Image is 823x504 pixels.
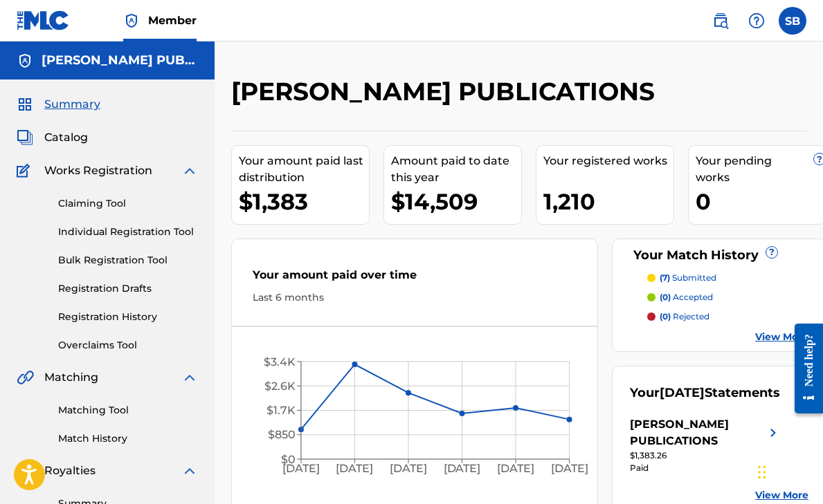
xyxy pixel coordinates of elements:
span: Member [148,12,197,28]
img: Royalties [17,463,33,479]
div: Your amount paid over time [253,267,577,290]
div: Your amount paid last distribution [239,153,369,186]
tspan: [DATE] [444,463,481,476]
span: [DATE] [660,385,705,400]
div: Your registered works [543,153,673,169]
img: Accounts [17,53,33,69]
a: Public Search [707,7,734,35]
img: expand [181,369,198,386]
span: (0) [660,292,671,302]
div: Your Statements [630,384,780,402]
tspan: $1.7K [266,404,296,417]
a: SummarySummary [17,96,100,113]
div: $1,383.26 [630,449,781,462]
img: Top Rightsholder [123,12,140,29]
tspan: [DATE] [390,463,427,476]
tspan: [DATE] [336,463,374,476]
img: MLC Logo [17,10,70,30]
a: View More [755,330,808,344]
a: Overclaims Tool [58,338,198,353]
div: Drag [758,451,766,493]
div: Amount paid to date this year [391,153,521,186]
span: Summary [44,96,100,113]
a: CatalogCatalog [17,129,88,146]
div: $14,509 [391,186,521,217]
p: submitted [660,272,716,284]
img: help [748,12,765,29]
span: Matching [44,369,98,386]
img: Works Registration [17,162,35,179]
a: (7) submitted [647,272,808,284]
img: search [712,12,729,29]
a: Claiming Tool [58,196,198,211]
a: (0) accepted [647,291,808,304]
tspan: [DATE] [497,463,534,476]
a: (0) rejected [647,310,808,323]
iframe: Resource Center [784,312,823,426]
p: rejected [660,310,709,323]
a: Match History [58,431,198,446]
tspan: $3.4K [264,355,296,368]
a: Bulk Registration Tool [58,253,198,268]
span: Works Registration [44,162,152,179]
span: Catalog [44,129,88,146]
div: Last 6 months [253,290,577,305]
div: Your Match History [630,246,808,265]
img: Summary [17,96,33,113]
p: accepted [660,291,713,304]
span: (7) [660,272,670,283]
tspan: $0 [281,453,296,466]
a: Registration Drafts [58,281,198,296]
img: expand [181,463,198,479]
img: right chevron icon [765,416,781,449]
div: Help [743,7,770,35]
h2: [PERSON_NAME] PUBLICATIONS [231,76,662,107]
iframe: Chat Widget [754,438,823,504]
tspan: $2.6K [264,380,296,393]
a: Individual Registration Tool [58,225,198,239]
a: Matching Tool [58,403,198,418]
div: $1,383 [239,186,369,217]
img: Matching [17,369,34,386]
div: 1,210 [543,186,673,217]
tspan: [DATE] [551,463,588,476]
img: expand [181,162,198,179]
tspan: [DATE] [282,463,320,476]
div: Paid [630,462,781,474]
span: ? [766,247,777,258]
a: Registration History [58,310,198,324]
div: [PERSON_NAME] PUBLICATIONS [630,416,765,449]
tspan: $850 [268,429,296,442]
h5: JOHNNY BOND PUBLICATIONS [42,53,198,68]
a: [PERSON_NAME] PUBLICATIONSright chevron icon$1,383.26Paid [630,416,781,474]
div: User Menu [779,7,806,35]
span: Royalties [44,463,96,479]
span: (0) [660,311,671,321]
img: Catalog [17,129,33,146]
